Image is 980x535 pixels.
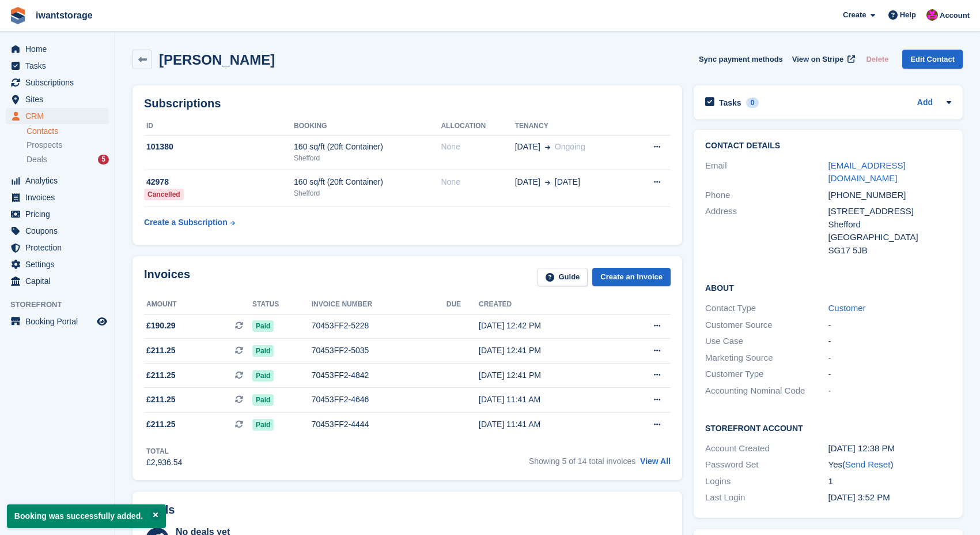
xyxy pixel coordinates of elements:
[441,117,514,136] th: Allocation
[25,313,94,330] span: Booking Portal
[25,206,94,222] span: Pricing
[705,475,828,488] div: Logins
[828,205,952,218] div: [STREET_ADDRESS]
[25,223,94,239] span: Coupons
[144,141,294,153] div: 101380
[252,295,312,314] th: Status
[294,153,441,163] div: Shefford
[705,442,828,455] div: Account Created
[479,320,617,332] div: [DATE] 12:42 PM
[441,141,514,153] div: None
[828,442,952,455] div: [DATE] 12:38 PM
[6,273,109,289] a: menu
[144,97,671,110] h2: Subscriptions
[25,91,94,107] span: Sites
[252,370,274,381] span: Paid
[25,240,94,256] span: Protection
[159,52,275,68] h2: [PERSON_NAME]
[27,154,109,166] a: Deals 5
[529,457,635,466] span: Showing 5 of 14 total invoices
[719,98,741,108] h2: Tasks
[25,189,94,205] span: Invoices
[828,244,952,257] div: SG17 5JB
[25,256,94,272] span: Settings
[705,159,828,185] div: Email
[441,176,514,188] div: None
[900,9,916,21] span: Help
[592,268,671,287] a: Create an Invoice
[25,58,94,74] span: Tasks
[902,50,963,69] a: Edit Contact
[144,268,190,287] h2: Invoices
[95,315,109,328] a: Preview store
[312,369,447,381] div: 70453FF2-4842
[6,240,109,256] a: menu
[27,139,109,151] a: Prospects
[479,394,617,406] div: [DATE] 11:41 AM
[146,457,182,469] div: £2,936.54
[788,50,857,69] a: View on Stripe
[828,231,952,244] div: [GEOGRAPHIC_DATA]
[6,223,109,239] a: menu
[7,504,166,528] p: Booking was successfully added.
[515,117,631,136] th: Tenancy
[6,173,109,189] a: menu
[25,108,94,124] span: CRM
[10,299,115,310] span: Storefront
[828,384,952,398] div: -
[312,394,447,406] div: 70453FF2-4646
[98,155,109,164] div: 5
[746,98,759,108] div: 0
[294,141,441,153] div: 160 sq/ft (20ft Container)
[705,302,828,315] div: Contact Type
[146,345,176,357] span: £211.25
[705,351,828,365] div: Marketing Source
[705,491,828,504] div: Last Login
[252,320,274,332] span: Paid
[144,189,184,200] div: Cancelled
[705,282,951,293] h2: About
[699,50,783,69] button: Sync payment methods
[538,268,588,287] a: Guide
[828,368,952,381] div: -
[843,9,866,21] span: Create
[917,96,933,110] a: Add
[6,108,109,124] a: menu
[828,303,866,313] a: Customer
[828,351,952,365] div: -
[6,91,109,107] a: menu
[479,418,617,431] div: [DATE] 11:41 AM
[555,176,580,188] span: [DATE]
[828,492,890,502] time: 2024-06-07 14:52:17 UTC
[146,369,176,381] span: £211.25
[515,176,540,188] span: [DATE]
[312,320,447,332] div: 70453FF2-5228
[861,50,893,69] button: Delete
[146,418,176,431] span: £211.25
[828,160,906,184] a: [EMAIL_ADDRESS][DOMAIN_NAME]
[146,446,182,457] div: Total
[25,74,94,91] span: Subscriptions
[705,141,951,151] h2: Contact Details
[312,418,447,431] div: 70453FF2-4444
[27,154,47,165] span: Deals
[479,295,617,314] th: Created
[252,394,274,406] span: Paid
[9,7,27,24] img: stora-icon-8386f47178a22dfd0bd8f6a31ec36ba5ce8667c1dd55bd0f319d3a0aa187defe.svg
[555,142,585,151] span: Ongoing
[146,320,176,332] span: £190.29
[312,345,447,357] div: 70453FF2-5035
[6,313,109,330] a: menu
[640,457,671,466] a: View All
[27,140,62,151] span: Prospects
[25,41,94,57] span: Home
[27,126,109,137] a: Contacts
[705,368,828,381] div: Customer Type
[828,475,952,488] div: 1
[705,189,828,202] div: Phone
[6,58,109,74] a: menu
[842,459,893,469] span: ( )
[6,256,109,272] a: menu
[144,117,294,136] th: ID
[146,394,176,406] span: £211.25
